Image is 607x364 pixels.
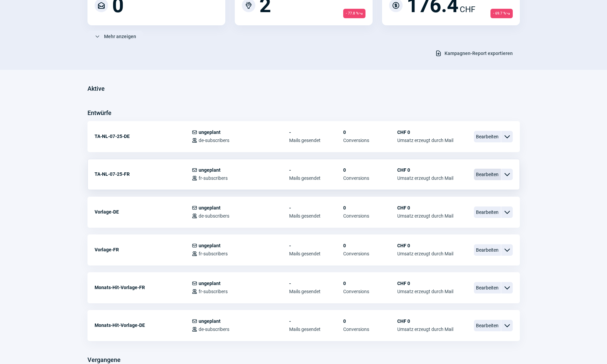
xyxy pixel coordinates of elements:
span: Umsatz erzeugt durch Mail [397,213,453,219]
span: Mails gesendet [289,251,343,256]
button: Kampagnen-Report exportieren [428,48,520,59]
span: 0 [343,243,397,248]
span: CHF [460,3,475,16]
span: CHF 0 [397,243,453,248]
h3: Entwürfe [87,108,111,118]
span: ungeplant [199,130,221,135]
span: Mails gesendet [289,289,343,294]
div: TA-NL-07-25-FR [95,167,192,181]
span: Bearbeiten [474,131,501,142]
div: Monats-Hit-Vorlage-DE [95,318,192,332]
span: 0 [343,281,397,286]
span: Umsatz erzeugt durch Mail [397,251,453,256]
span: CHF 0 [397,318,453,324]
span: Mehr anzeigen [104,31,136,42]
span: Umsatz erzeugt durch Mail [397,327,453,332]
span: - [289,318,343,324]
span: fr-subscribers [199,251,228,256]
span: ungeplant [199,318,221,324]
span: Bearbeiten [474,320,501,331]
span: Conversions [343,213,397,219]
span: de-subscribers [199,138,229,143]
span: Conversions [343,175,397,181]
span: CHF 0 [397,281,453,286]
span: Umsatz erzeugt durch Mail [397,289,453,294]
span: Bearbeiten [474,169,501,180]
span: Conversions [343,289,397,294]
div: TA-NL-07-25-DE [95,130,192,143]
span: ungeplant [199,281,221,286]
span: CHF 0 [397,130,453,135]
span: Conversions [343,327,397,332]
span: Conversions [343,251,397,256]
span: - 77.8 % [343,9,365,18]
span: CHF 0 [397,167,453,173]
span: Umsatz erzeugt durch Mail [397,175,453,181]
span: fr-subscribers [199,175,228,181]
h3: Aktive [87,83,105,94]
span: 0 [343,130,397,135]
span: Kampagnen-Report exportieren [445,48,513,59]
span: Mails gesendet [289,327,343,332]
span: - [289,281,343,286]
div: Monats-Hit-Vorlage-FR [95,281,192,294]
span: Bearbeiten [474,282,501,293]
span: 0 [343,205,397,211]
span: - 69.7 % [490,9,513,18]
button: Mehr anzeigen [87,31,143,42]
span: Umsatz erzeugt durch Mail [397,138,453,143]
div: Vorlage-FR [95,243,192,256]
div: Vorlage-DE [95,205,192,219]
span: Mails gesendet [289,213,343,219]
span: - [289,130,343,135]
span: - [289,167,343,173]
span: Mails gesendet [289,138,343,143]
span: de-subscribers [199,327,229,332]
span: ungeplant [199,243,221,248]
span: fr-subscribers [199,289,228,294]
span: - [289,205,343,211]
span: ungeplant [199,205,221,211]
span: Bearbeiten [474,206,501,218]
span: CHF 0 [397,205,453,211]
span: - [289,243,343,248]
span: de-subscribers [199,213,229,219]
span: Conversions [343,138,397,143]
span: ungeplant [199,167,221,173]
span: Mails gesendet [289,175,343,181]
span: Bearbeiten [474,244,501,256]
span: 0 [343,167,397,173]
span: 0 [343,318,397,324]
